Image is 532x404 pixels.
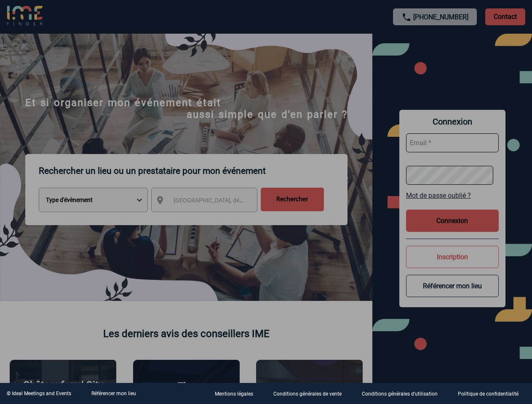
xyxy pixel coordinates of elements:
[91,391,136,396] a: Référencer mon lieu
[458,391,519,397] p: Politique de confidentialité
[208,390,267,398] a: Mentions légales
[7,391,71,396] div: © Ideal Meetings and Events
[273,391,342,397] p: Conditions générales de vente
[267,390,355,398] a: Conditions générales de vente
[362,391,438,397] p: Conditions générales d'utilisation
[355,390,451,398] a: Conditions générales d'utilisation
[215,391,253,397] p: Mentions légales
[451,390,532,398] a: Politique de confidentialité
